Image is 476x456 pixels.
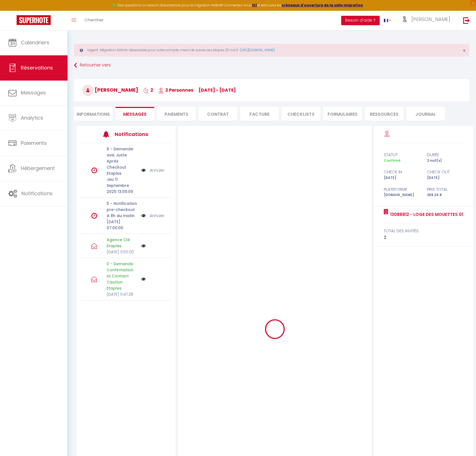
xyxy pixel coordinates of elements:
[150,167,164,173] a: Annuler
[158,87,193,93] span: 2 Personnes
[4,2,21,19] button: Ouvrir le widget de chat LiveChat
[423,186,467,193] div: Prix total
[395,11,457,30] a: ... [PERSON_NAME]
[199,107,237,120] li: Contrat
[107,200,138,219] p: 5 - Notification pre-checkout à 8h du matin
[21,165,55,172] span: Hébergement
[107,219,138,231] p: [DATE] 07:00:00
[423,175,467,181] div: [DATE]
[143,87,153,93] span: 2
[199,87,236,93] span: [DATE] - [DATE]
[107,291,138,297] p: [DATE] 11:47:28
[80,11,108,30] a: Chercher
[423,192,467,198] div: 268.24 €
[384,158,400,163] span: Confirmé
[380,186,423,193] div: Plateforme
[107,146,138,176] p: 6 - Demande avis Juste Après Checkout Etaples
[463,47,466,54] span: ×
[21,140,47,146] span: Paiements
[423,151,467,158] div: durée
[252,3,257,7] a: ICI
[157,107,196,120] li: Paiements
[107,176,138,195] p: Jeu 11 Septembre 2025 13:00:00
[141,167,146,173] img: NO IMAGE
[365,107,403,120] li: Ressources
[400,16,408,23] img: ...
[423,158,467,163] div: 2 nuit(s)
[388,211,463,218] a: 13088812 - loge des mouettes 01
[107,237,138,249] p: Agence Clé Etaples
[141,213,146,219] img: NO IMAGE
[17,15,51,25] img: Super Booking
[21,39,49,46] span: Calendriers
[84,17,104,23] span: Chercher
[141,244,146,248] img: NO IMAGE
[282,3,363,7] a: créneaux d'ouverture de la salle migration
[107,249,138,255] p: [DATE] 11:50:00
[406,107,445,120] li: Journal
[115,128,153,140] h3: Notifications
[74,60,469,70] a: Retourner vers
[150,213,164,219] a: Annuler
[21,190,53,197] span: Notifications
[74,44,469,56] div: Urgent : Migration Airbnb nécessaire pour votre compte, merci de suivre ces étapes (5 min) -
[380,169,423,175] div: check in
[463,48,466,53] button: Close
[384,234,463,241] div: 2
[282,107,320,120] li: CHECKLISTS
[341,16,380,25] button: Besoin d'aide ?
[21,89,46,96] span: Messages
[380,151,423,158] div: statut
[74,107,113,120] li: Informations
[21,114,43,121] span: Analytics
[21,64,53,71] span: Réservations
[107,261,138,291] p: 0 - Demande Confirmation et Contact Caution Etaples
[380,175,423,181] div: [DATE]
[82,86,138,93] span: [PERSON_NAME]
[323,107,362,120] li: FORMULAIRES
[240,107,279,120] li: Facture
[384,228,463,234] div: total des invités
[463,17,470,24] img: logout
[240,48,275,52] a: [URL][DOMAIN_NAME]
[411,16,450,23] span: [PERSON_NAME]
[423,169,467,175] div: check out
[123,111,146,117] span: Messages
[141,277,146,281] img: NO IMAGE
[380,192,423,198] div: [DOMAIN_NAME]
